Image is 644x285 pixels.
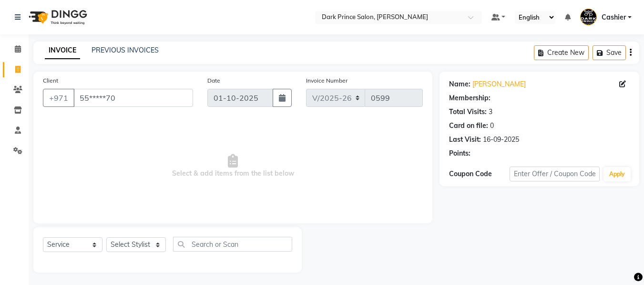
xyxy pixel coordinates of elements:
[306,76,348,85] label: Invoice Number
[24,4,90,31] img: logo
[43,76,58,85] label: Client
[43,118,423,214] span: Select & add items from the list below
[603,167,631,181] button: Apply
[490,121,494,131] div: 0
[534,45,589,60] button: Create New
[73,89,193,107] input: Search by Name/Mobile/Email/Code
[472,79,526,89] a: [PERSON_NAME]
[510,167,600,181] input: Enter Offer / Coupon Code
[449,169,509,179] div: Coupon Code
[92,46,159,54] a: PREVIOUS INVOICES
[580,9,597,25] img: Cashier
[173,237,292,252] input: Search or Scan
[449,79,470,89] div: Name:
[449,148,470,158] div: Points:
[449,121,488,131] div: Card on file:
[602,12,626,22] span: Cashier
[483,135,519,145] div: 16-09-2025
[489,107,492,117] div: 3
[593,45,626,60] button: Save
[449,93,491,103] div: Membership:
[449,107,487,117] div: Total Visits:
[45,42,80,59] a: INVOICE
[449,135,481,145] div: Last Visit:
[207,76,220,85] label: Date
[43,89,74,107] button: +971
